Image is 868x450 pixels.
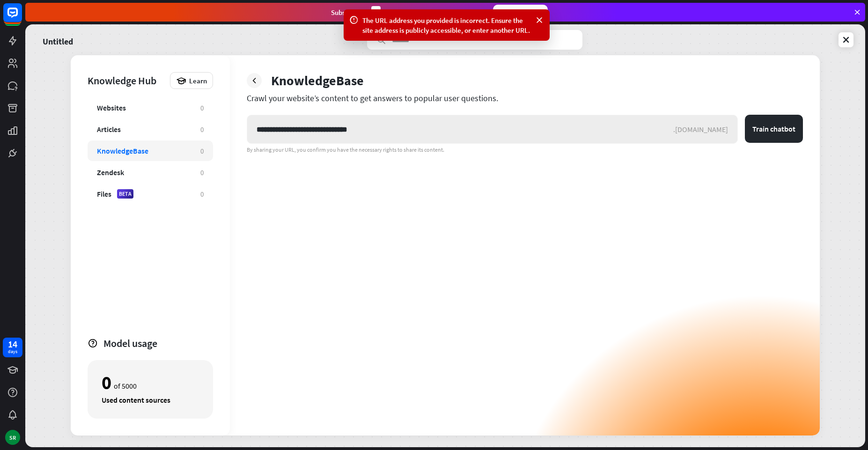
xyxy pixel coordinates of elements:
[88,74,165,87] div: Knowledge Hub
[102,375,111,391] div: 0
[5,430,20,445] div: SR
[102,375,199,391] div: of 5000
[673,125,737,134] div: .[DOMAIN_NAME]
[8,340,17,348] div: 14
[200,147,204,155] div: 0
[97,168,124,177] div: Zendesk
[271,72,364,89] div: KnowledgeBase
[200,125,204,134] div: 0
[7,4,36,32] button: Open LiveChat chat widget
[247,146,803,154] div: By sharing your URL, you confirm you have the necessary rights to share its content.
[117,189,133,199] div: BETA
[200,190,204,199] div: 0
[102,395,199,405] div: Used content sources
[97,125,121,134] div: Articles
[247,93,803,103] div: Crawl your website’s content to get answers to popular user questions.
[331,6,485,19] div: Subscribe in days to get your first month for $1
[8,348,17,355] div: days
[189,76,207,85] span: Learn
[3,338,22,357] a: 14 days
[97,103,126,112] div: Websites
[493,5,548,20] div: Subscribe now
[97,146,148,155] div: KnowledgeBase
[371,6,381,19] div: 3
[745,115,803,143] button: Train chatbot
[200,103,204,112] div: 0
[200,168,204,177] div: 0
[362,15,531,35] div: The URL address you provided is incorrect. Ensure the site address is publicly accessible, or ent...
[103,337,213,350] div: Model usage
[43,30,73,50] a: Untitled
[97,189,111,199] div: Files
